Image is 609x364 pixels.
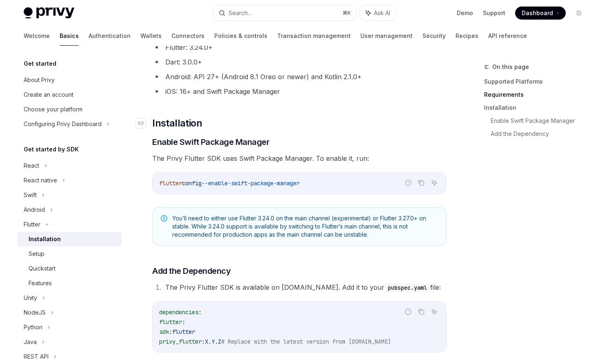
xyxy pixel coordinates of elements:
div: About Privy [24,75,55,85]
span: Dashboard [522,9,553,17]
div: Android [24,205,45,215]
a: Enable Swift Package Manager [491,114,592,127]
div: REST API [24,352,49,362]
a: Setup [17,246,122,261]
a: Add the Dependency [491,127,592,140]
div: Swift [24,190,37,200]
span: config [182,180,202,187]
span: : [169,328,172,335]
span: On this page [492,62,529,72]
div: Python [24,322,42,332]
li: iOS: 16+ and Swift Package Manager [152,86,447,97]
div: React [24,161,39,171]
span: X.Y.Z [205,338,221,345]
li: Flutter: 3.24.0+ [152,42,447,53]
a: Choose your platform [17,102,122,117]
span: flutter [159,180,182,187]
a: Supported Platforms [484,75,592,88]
span: ⌘ K [342,10,351,16]
button: Report incorrect code [403,178,413,188]
button: Ask AI [429,178,440,188]
div: Choose your platform [24,104,82,114]
li: Dart: 3.0.0+ [152,56,447,68]
a: Policies & controls [214,26,267,46]
a: Basics [60,26,79,46]
a: Welcome [24,26,50,46]
h5: Get started [24,59,56,69]
div: Create an account [24,90,73,100]
a: Connectors [171,26,204,46]
a: Create an account [17,87,122,102]
a: Quickstart [17,261,122,276]
div: Search... [229,8,251,18]
a: Demo [457,9,473,17]
a: Installation [17,232,122,246]
a: About Privy [17,73,122,87]
span: The Privy Flutter SDK uses Swift Package Manager. To enable it, run: [152,153,447,164]
svg: Note [161,215,167,222]
a: Authentication [89,26,131,46]
div: Features [29,278,52,288]
h5: Get started by SDK [24,144,79,154]
div: Java [24,337,37,347]
span: --enable-swift-package-manager [202,180,300,187]
a: User management [360,26,413,46]
a: Wallets [140,26,162,46]
span: Installation [152,117,202,130]
a: API reference [488,26,527,46]
code: pubspec.yaml [385,283,430,292]
a: Support [483,9,505,17]
div: NodeJS [24,308,46,317]
a: Security [422,26,446,46]
img: light logo [24,7,74,19]
div: Quickstart [29,264,56,273]
span: Add the Dependency [152,265,231,277]
div: Setup [29,249,44,259]
a: Recipes [456,26,478,46]
span: sdk [159,328,169,335]
span: flutter [159,318,182,326]
a: Installation [484,101,592,114]
span: You’ll need to either use Flutter 3.24.0 on the main channel (experimental) or Flutter 3.27.0+ on... [172,214,438,239]
button: Ask AI [360,6,396,20]
button: Copy the contents from the code block [416,306,427,317]
div: Installation [29,234,61,244]
span: : [182,318,185,326]
span: flutter [172,328,195,335]
span: dependencies [159,309,198,316]
li: Android: API 27+ (Android 8.1 Oreo or newer) and Kotlin 2.1.0+ [152,71,447,82]
a: Transaction management [277,26,351,46]
span: Enable Swift Package Manager [152,136,269,148]
a: Features [17,276,122,291]
span: Ask AI [374,9,390,17]
li: The Privy Flutter SDK is available on [DOMAIN_NAME]. Add it to your file: [163,282,447,293]
button: Copy the contents from the code block [416,178,427,188]
a: Navigate to header [136,117,152,130]
button: Report incorrect code [403,306,413,317]
div: Unity [24,293,37,303]
a: Dashboard [515,7,566,20]
div: React native [24,175,57,185]
span: privy_flutter [159,338,202,345]
span: : [202,338,205,345]
button: Ask AI [429,306,440,317]
span: # Replace with the latest version from [DOMAIN_NAME] [221,338,391,345]
button: Toggle dark mode [572,7,585,20]
span: : [198,309,202,316]
div: Configuring Privy Dashboard [24,119,102,129]
a: Requirements [484,88,592,101]
button: Search...⌘K [213,6,356,20]
div: Flutter [24,220,40,229]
